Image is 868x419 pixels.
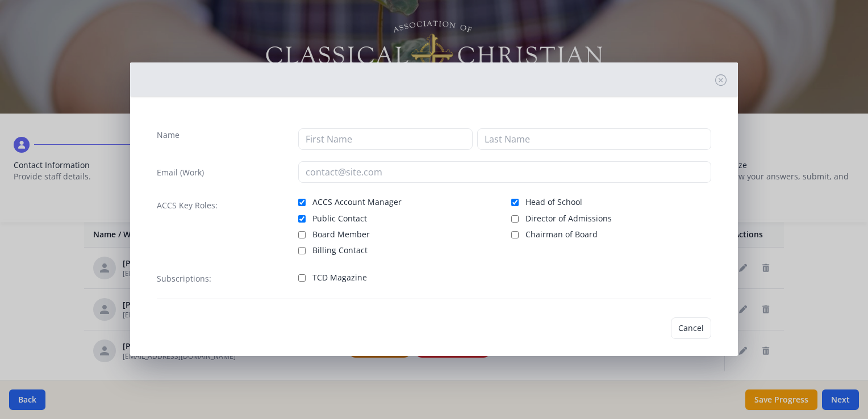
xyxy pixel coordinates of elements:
[298,199,306,206] input: ACCS Account Manager
[525,213,612,224] span: Director of Admissions
[511,215,519,223] input: Director of Admissions
[157,273,211,284] label: Subscriptions:
[312,196,402,208] span: ACCS Account Manager
[477,128,711,150] input: Last Name
[511,199,519,206] input: Head of School
[157,167,204,178] label: Email (Work)
[298,247,306,254] input: Billing Contact
[157,200,218,211] label: ACCS Key Roles:
[298,161,711,183] input: contact@site.com
[525,196,582,208] span: Head of School
[157,129,180,141] label: Name
[312,245,368,256] span: Billing Contact
[298,215,306,223] input: Public Contact
[671,317,711,339] button: Cancel
[312,229,370,240] span: Board Member
[312,272,367,283] span: TCD Magazine
[511,231,519,238] input: Chairman of Board
[312,213,367,224] span: Public Contact
[298,128,473,150] input: First Name
[525,229,598,240] span: Chairman of Board
[298,274,306,282] input: TCD Magazine
[298,231,306,238] input: Board Member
